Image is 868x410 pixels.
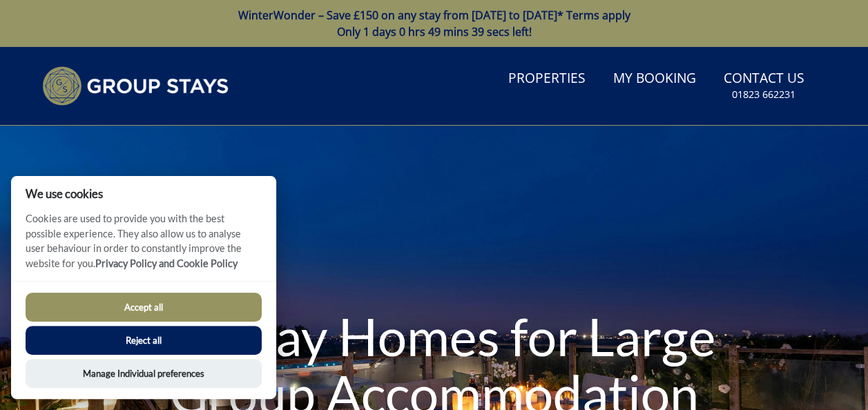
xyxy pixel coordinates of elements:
h2: We use cookies [11,187,276,200]
button: Accept all [26,293,262,322]
img: Group Stays [42,66,229,106]
button: Reject all [26,326,262,355]
a: Properties [503,64,591,95]
a: My Booking [608,64,702,95]
span: Only 1 days 0 hrs 49 mins 39 secs left! [337,24,532,39]
a: Contact Us01823 662231 [718,64,810,108]
small: 01823 662231 [732,88,795,101]
button: Manage Individual preferences [26,359,262,388]
p: Cookies are used to provide you with the best possible experience. They also allow us to analyse ... [11,211,276,281]
a: Privacy Policy and Cookie Policy [95,257,238,269]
